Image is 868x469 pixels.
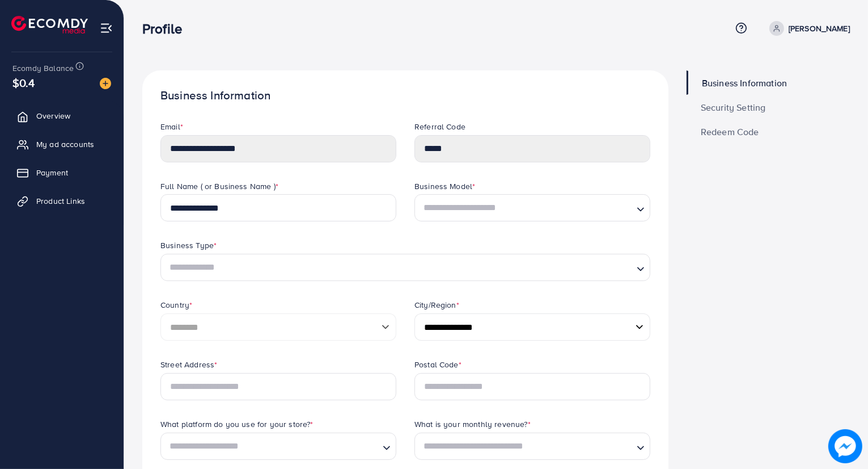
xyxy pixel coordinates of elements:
h3: Profile [142,20,191,37]
h1: Business Information [160,89,650,103]
label: What is your monthly revenue? [414,418,531,430]
a: [PERSON_NAME] [765,21,850,36]
span: Ecomdy Balance [12,62,74,74]
p: [PERSON_NAME] [789,22,850,35]
label: Full Name ( or Business Name ) [160,181,278,192]
span: Business Information [702,78,787,87]
img: image [829,430,862,463]
a: Product Links [9,190,115,212]
label: What platform do you use for your store? [160,418,314,430]
label: Business Model [414,181,475,192]
div: Search for option [160,433,396,460]
label: Referral Code [414,121,465,132]
img: menu [100,22,113,35]
div: Search for option [414,194,650,221]
span: My ad accounts [36,139,94,150]
span: Overview [36,110,70,122]
input: Search for option [420,436,632,457]
span: Redeem Code [701,127,759,136]
span: Payment [36,167,68,178]
label: Country [160,299,192,311]
div: Search for option [160,254,650,281]
div: Search for option [414,433,650,460]
a: Overview [9,104,115,127]
img: image [100,78,111,89]
input: Search for option [166,436,378,457]
img: logo [11,16,88,33]
input: Search for option [420,198,632,219]
a: My ad accounts [9,133,115,156]
label: Business Type [160,240,217,251]
label: City/Region [414,299,459,311]
input: Search for option [166,257,632,278]
label: Street Address [160,359,217,370]
span: Security Setting [701,103,766,112]
a: Payment [9,161,115,184]
span: $0.4 [12,74,35,91]
label: Postal Code [414,359,461,370]
span: Product Links [36,195,85,207]
label: Email [160,121,183,132]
